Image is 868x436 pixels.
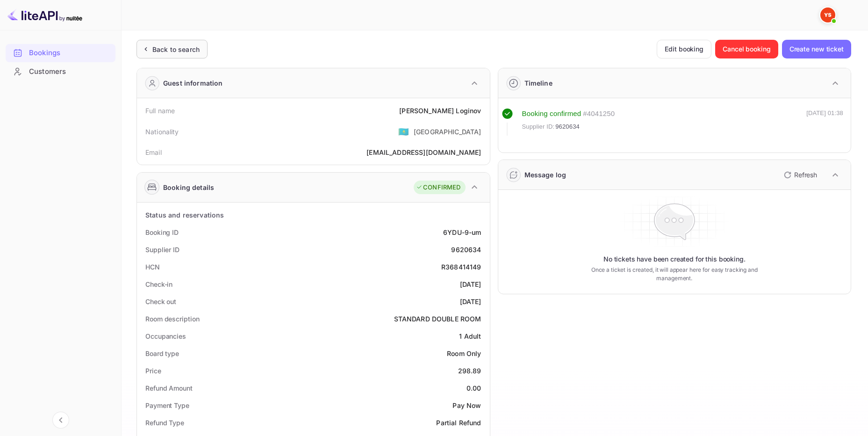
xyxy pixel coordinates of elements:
[145,349,179,358] div: Board type
[145,366,161,376] div: Price
[398,123,409,140] span: United States
[145,331,186,341] div: Occupancies
[466,383,481,393] div: 0.00
[555,122,580,131] span: 9620634
[366,147,481,157] div: [EMAIL_ADDRESS][DOMAIN_NAME]
[414,127,481,137] div: [GEOGRAPHIC_DATA]
[145,383,193,393] div: Refund Amount
[580,266,769,283] p: Once a ticket is created, it will appear here for easy tracking and management.
[145,418,184,428] div: Refund Type
[778,167,821,182] button: Refresh
[145,210,224,220] div: Status and reservations
[460,297,481,306] div: [DATE]
[6,63,115,80] a: Customers
[145,279,172,289] div: Check-in
[145,245,179,254] div: Supplier ID
[522,122,555,131] span: Supplier ID:
[29,48,111,58] div: Bookings
[715,40,778,58] button: Cancel booking
[145,314,199,324] div: Room description
[522,109,581,119] div: Booking confirmed
[145,262,160,272] div: HCN
[443,227,481,237] div: 6YDU-9-um
[820,7,835,22] img: Yandex Support
[145,106,175,116] div: Full name
[524,170,567,180] div: Message log
[163,182,214,192] div: Booking details
[145,127,179,137] div: Nationality
[806,109,843,136] div: [DATE] 01:38
[451,245,481,254] div: 9620634
[6,44,115,61] a: Bookings
[794,170,817,180] p: Refresh
[399,106,481,116] div: [PERSON_NAME] Loginov
[145,400,189,410] div: Payment Type
[459,331,481,341] div: 1 Adult
[782,40,851,58] button: Create new ticket
[452,400,481,410] div: Pay Now
[458,366,481,376] div: 298.89
[6,63,115,81] div: Customers
[152,44,200,54] div: Back to search
[145,227,179,237] div: Booking ID
[441,262,481,272] div: R368414149
[6,44,115,62] div: Bookings
[163,78,223,88] div: Guest information
[145,297,176,306] div: Check out
[657,40,711,58] button: Edit booking
[29,66,111,77] div: Customers
[583,109,615,119] div: # 4041250
[394,314,481,324] div: STANDARD DOUBLE ROOM
[52,412,69,429] button: Collapse navigation
[603,254,746,264] p: No tickets have been created for this booking.
[460,279,481,289] div: [DATE]
[436,418,481,428] div: Partial Refund
[416,183,460,192] div: CONFIRMED
[524,78,552,88] div: Timeline
[447,349,481,358] div: Room Only
[145,147,162,157] div: Email
[7,7,82,22] img: LiteAPI logo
